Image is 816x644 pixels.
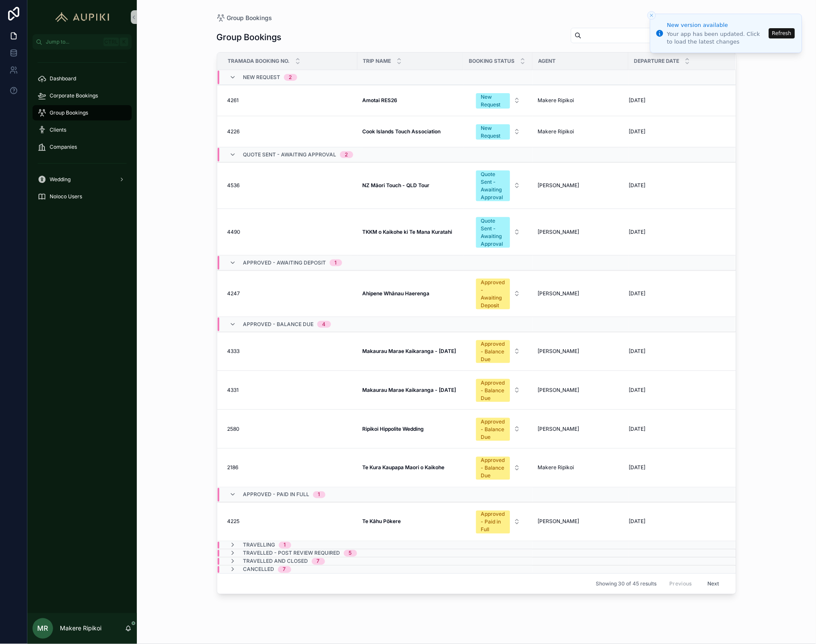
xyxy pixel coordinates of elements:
a: Amotai RES26 [363,97,458,104]
button: Select Button [469,213,527,251]
a: [DATE] [629,348,725,355]
a: Wedding [33,172,132,187]
a: [PERSON_NAME] [538,182,624,189]
a: Corporate Bookings [33,88,132,103]
span: Quote Sent - Awaiting Approval [243,151,337,158]
span: Corporate Bookings [50,92,98,99]
a: Select Button [469,88,528,112]
span: [DATE] [629,182,646,189]
a: 4333 [228,348,352,355]
a: Select Button [469,166,528,205]
div: New version available [667,21,766,29]
span: 4333 [228,348,240,355]
span: Makere Ripikoi [538,128,574,135]
a: Select Button [469,335,528,367]
a: Ripikoi Hippolite Wedding [363,426,458,432]
div: 2 [289,74,292,81]
a: Select Button [469,274,528,313]
a: [DATE] [629,387,725,394]
span: Travelled - Post Review Required [243,550,340,557]
div: Approved - Balance Due [481,379,505,402]
span: 2186 [228,465,239,471]
div: Approved - Awaiting Deposit [481,279,505,309]
span: Departure Date [634,58,680,65]
span: Makere Ripikoi [538,97,574,104]
a: 4536 [228,182,352,189]
strong: Amotai RES26 [363,97,398,103]
button: Select Button [469,166,527,205]
a: Group Bookings [217,14,272,22]
h1: Group Bookings [217,31,282,43]
span: [PERSON_NAME] [538,348,579,355]
a: Dashboard [33,71,132,86]
button: Refresh [769,28,795,38]
a: [DATE] [629,182,725,189]
span: 4247 [228,290,240,297]
a: Makaurau Marae Kaikaranga - [DATE] [363,387,458,394]
div: 2 [345,151,348,158]
span: Dashboard [50,75,76,82]
strong: Ripikoi Hippolite Wedding [363,426,424,432]
a: Ahipene Whānau Haerenga [363,290,458,297]
span: [DATE] [629,465,646,471]
span: 4225 [228,518,240,525]
a: [DATE] [629,128,725,135]
p: Makere Ripikoi [60,624,101,633]
div: New Request [481,93,505,109]
span: Cancelled [243,566,275,573]
div: Quote Sent - Awaiting Approval [481,171,505,201]
a: [DATE] [629,518,725,525]
a: [PERSON_NAME] [538,387,624,394]
span: [PERSON_NAME] [538,182,579,189]
a: [DATE] [629,290,725,297]
div: Quote Sent - Awaiting Approval [481,217,505,248]
button: Select Button [469,506,527,537]
div: New Request [481,124,505,140]
button: Select Button [469,336,527,367]
button: Select Button [469,89,527,112]
span: 4261 [228,97,239,104]
span: [DATE] [629,97,646,104]
a: 2186 [228,465,352,471]
button: Jump to...CtrlK [33,34,132,50]
span: [PERSON_NAME] [538,518,579,525]
div: Approved - Paid in Full [481,511,505,534]
div: scrollable content [27,50,137,215]
span: MR [38,623,48,634]
strong: Te Kāhu Pōkere [363,518,401,525]
span: New Request [243,74,281,81]
a: [DATE] [629,465,725,471]
span: Approved - Awaiting Deposit [243,259,326,266]
a: Select Button [469,374,528,406]
span: [DATE] [629,348,646,355]
div: 7 [317,558,320,565]
div: Approved - Balance Due [481,457,505,480]
a: Makere Ripikoi [538,97,624,104]
span: [DATE] [629,387,646,394]
a: Clients [33,122,132,138]
a: Select Button [469,413,528,445]
span: Group Bookings [50,109,88,116]
div: 7 [283,566,286,573]
button: Next [701,577,725,591]
span: [DATE] [629,518,646,525]
button: Select Button [469,120,527,143]
span: [PERSON_NAME] [538,387,579,394]
a: [DATE] [629,97,725,104]
strong: Te Kura Kaupapa Maori o Kaikohe [363,465,445,471]
span: Booking Status [469,58,515,65]
a: Te Kura Kaupapa Maori o Kaikohe [363,465,458,471]
span: Companies [50,144,77,150]
a: [PERSON_NAME] [538,426,624,432]
div: 4 [322,321,326,328]
a: 4226 [228,128,352,135]
a: Makaurau Marae Kaikaranga - [DATE] [363,348,458,355]
span: 2580 [228,426,240,432]
span: Travelling [243,542,275,549]
span: Clients [50,126,66,133]
a: [PERSON_NAME] [538,518,624,525]
span: Ctrl [103,38,119,46]
div: 1 [284,542,286,549]
span: Agent [538,58,556,65]
strong: Makaurau Marae Kaikaranga - [DATE] [363,387,456,393]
